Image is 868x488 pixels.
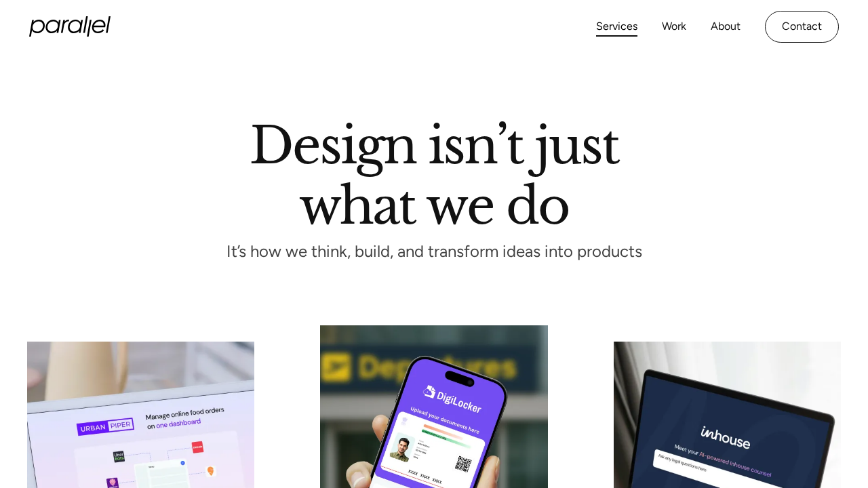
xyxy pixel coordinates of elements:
[250,121,619,224] h1: Design isn’t just what we do
[711,17,741,37] a: About
[765,11,839,43] a: Contact
[596,17,637,37] a: Services
[662,17,686,37] a: Work
[29,16,111,37] a: home
[201,246,667,258] p: It’s how we think, build, and transform ideas into products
